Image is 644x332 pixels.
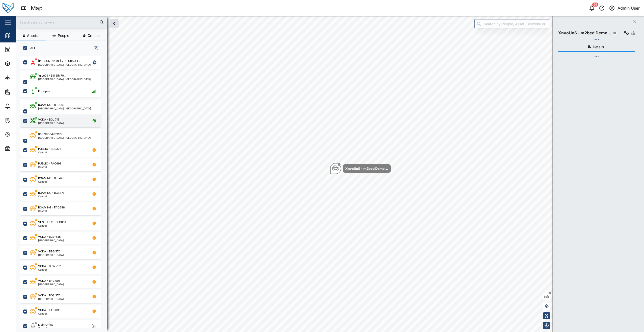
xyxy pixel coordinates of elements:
[27,34,38,37] span: Assets
[38,122,64,124] div: [GEOGRAPHIC_DATA]
[38,89,50,93] div: Foodpro
[13,132,31,137] div: Settings
[345,166,388,171] div: XnvoUnS - m2bed Demo...
[38,78,91,80] div: [GEOGRAPHIC_DATA], [GEOGRAPHIC_DATA]
[38,210,65,212] div: Central
[38,107,91,110] div: [GEOGRAPHIC_DATA], [GEOGRAPHIC_DATA]
[38,235,61,239] div: VODA - BCV 645
[38,136,91,139] div: [GEOGRAPHIC_DATA], [GEOGRAPHIC_DATA]
[38,264,61,268] div: VODA - BEW 732
[474,19,550,28] input: Search by People, Asset, Geozone or Place
[592,3,598,7] div: 56
[38,63,91,66] div: [GEOGRAPHIC_DATA], [GEOGRAPHIC_DATA]
[20,54,107,328] div: grid
[27,46,36,50] label: ALL
[13,146,28,151] div: Admin
[13,61,29,66] div: Assets
[58,34,69,37] span: People
[31,4,43,13] div: Map
[618,5,640,11] div: Admin User
[16,16,644,332] canvas: Map
[38,161,62,166] div: PUBLIC - FAC698
[38,249,60,254] div: VODA - BEG 570
[38,59,81,63] div: [PERSON_NAME] VFG OBSOLE...
[38,327,53,329] div: Central
[558,30,611,36] div: XnvoUnS - m2bed Demo...
[38,239,64,242] div: [GEOGRAPHIC_DATA]
[38,220,66,224] div: VENTURI 2 - BFC001
[38,224,66,227] div: Central
[88,34,99,37] span: Groups
[38,279,60,283] div: VODA - BFC 001
[593,45,604,49] span: Details
[38,147,61,151] div: PUBLIC - BGS376
[38,176,64,180] div: ROAMING - BEL443
[38,166,62,168] div: Central
[19,18,104,26] input: Search assets or drivers
[13,89,30,95] div: Reports
[13,75,25,81] div: Sites
[38,312,61,315] div: Central
[38,308,61,312] div: VODA - FAC 698
[38,103,64,107] div: ROAMING - BFC001
[38,151,61,154] div: Central
[38,117,59,122] div: VODA - BGL 715
[38,191,65,195] div: ROAMING - BGS376
[38,132,62,136] div: 863719064783179
[38,254,64,256] div: [GEOGRAPHIC_DATA]
[330,163,391,174] div: Map marker
[38,195,65,198] div: Central
[38,180,64,183] div: Central
[3,3,14,14] img: Main Logo
[38,205,65,210] div: ROAMING - FAC698
[38,283,64,286] div: [GEOGRAPHIC_DATA]
[38,323,53,327] div: Main Office
[38,74,66,78] div: 1qlLe0J - Bill SIM70...
[13,117,27,123] div: Tasks
[38,293,60,298] div: VODA - BGS 376
[13,47,36,52] div: Dashboard
[608,5,640,12] button: Admin User
[38,298,64,300] div: [GEOGRAPHIC_DATA]
[13,103,29,109] div: Alarms
[38,268,61,271] div: Central
[13,33,24,38] div: Map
